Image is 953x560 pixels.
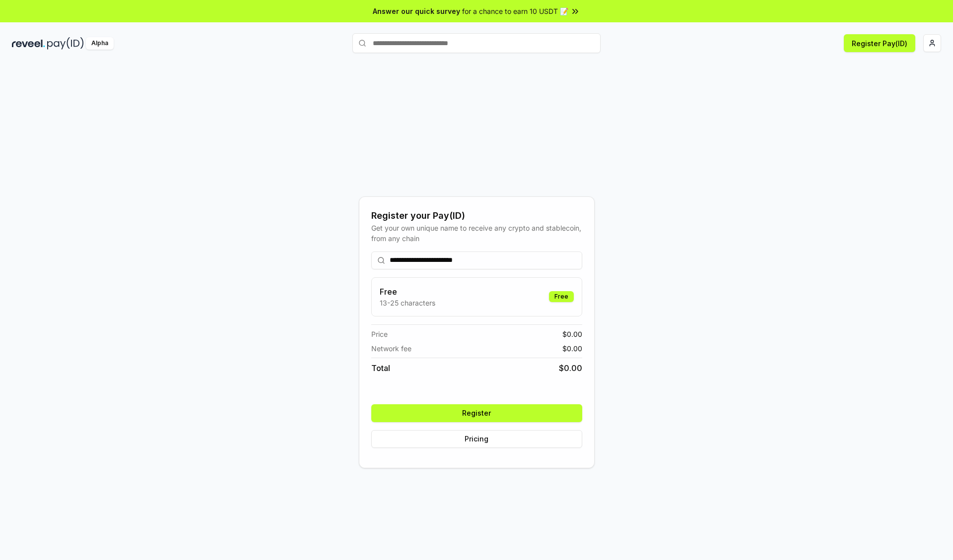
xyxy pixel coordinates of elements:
[844,34,915,52] button: Register Pay(ID)
[371,430,582,448] button: Pricing
[371,343,411,354] span: Network fee
[371,329,388,339] span: Price
[559,362,582,374] span: $ 0.00
[380,286,435,298] h3: Free
[462,6,568,16] span: for a chance to earn 10 USDT 📝
[371,362,390,374] span: Total
[371,223,582,244] div: Get your own unique name to receive any crypto and stablecoin, from any chain
[373,6,460,16] span: Answer our quick survey
[549,291,574,302] div: Free
[371,404,582,422] button: Register
[562,343,582,354] span: $ 0.00
[12,37,45,50] img: reveel_dark
[371,209,582,223] div: Register your Pay(ID)
[562,329,582,339] span: $ 0.00
[86,37,114,50] div: Alpha
[380,298,435,308] p: 13-25 characters
[47,37,84,50] img: pay_id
